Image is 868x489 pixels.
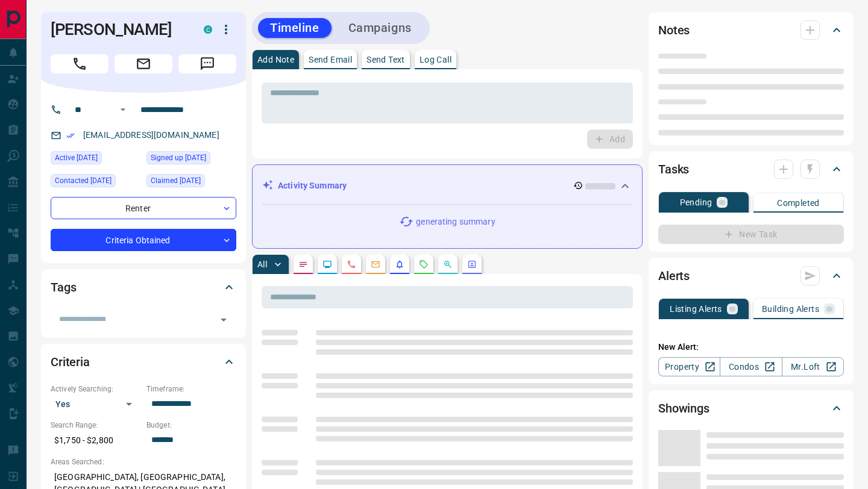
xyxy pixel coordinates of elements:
span: Email [115,54,172,73]
p: Send Text [366,55,405,64]
div: Wed Jul 16 2025 [146,151,236,168]
div: condos.ca [204,25,212,34]
p: Timeframe: [146,384,236,394]
p: Search Range: [51,420,140,431]
span: Signed up [DATE] [151,152,206,164]
h2: Notes [658,20,690,40]
div: Renter [51,197,236,219]
svg: Calls [347,260,356,269]
p: Budget: [146,420,236,431]
p: Areas Searched: [51,456,236,467]
div: Showings [658,394,844,423]
p: generating summary [416,216,495,228]
p: $1,750 - $2,800 [51,431,140,450]
button: Open [116,102,130,117]
a: [EMAIL_ADDRESS][DOMAIN_NAME] [83,130,219,140]
svg: Opportunities [443,260,453,269]
p: Log Call [420,55,451,64]
p: Completed [777,199,820,207]
div: Notes [658,16,844,45]
button: Timeline [258,18,332,38]
h2: Criteria [51,352,90,372]
button: Open [215,311,232,328]
h2: Tasks [658,160,689,179]
div: Tags [51,273,236,302]
h2: Alerts [658,266,690,285]
span: Active [DATE] [55,152,98,164]
svg: Agent Actions [467,260,477,269]
svg: Requests [419,260,429,269]
p: Send Email [309,55,352,64]
div: Criteria [51,347,236,376]
svg: Emails [371,260,380,269]
a: Condos [720,357,782,376]
div: Yes [51,394,140,414]
p: Pending [680,198,712,207]
div: Criteria Obtained [51,229,236,251]
p: Activity Summary [278,179,347,192]
div: Tasks [658,155,844,184]
span: Contacted [DATE] [55,175,112,187]
p: All [257,260,267,269]
svg: Listing Alerts [395,260,404,269]
svg: Email Verified [66,131,75,140]
div: Tue Aug 19 2025 [146,174,236,191]
span: Claimed [DATE] [151,175,201,187]
button: Campaigns [336,18,424,38]
svg: Notes [298,260,308,269]
a: Mr.Loft [782,357,844,376]
p: Actively Searching: [51,384,140,394]
a: Property [658,357,720,376]
div: Alerts [658,261,844,290]
div: Fri Aug 22 2025 [51,174,140,191]
p: Listing Alerts [670,305,722,313]
div: Thu Sep 11 2025 [51,151,140,168]
svg: Lead Browsing Activity [322,260,332,269]
p: Building Alerts [762,305,819,313]
h2: Tags [51,278,76,297]
span: Message [178,54,236,73]
h2: Showings [658,399,709,418]
span: Call [51,54,108,73]
p: New Alert: [658,341,844,354]
p: Add Note [257,55,294,64]
h1: [PERSON_NAME] [51,20,186,39]
div: Activity Summary [262,175,632,197]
